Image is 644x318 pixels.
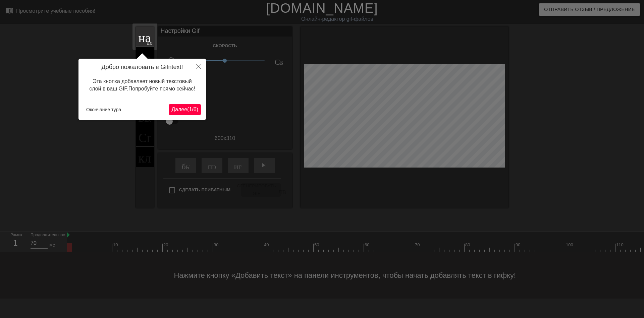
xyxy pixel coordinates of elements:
ya-tr-span: Добро пожаловать в Gifntext! [101,64,183,70]
button: Закрыть [191,59,206,74]
button: Окончание тура [84,105,124,115]
ya-tr-span: / [192,107,193,112]
h4: Добро пожаловать в Gifntext! [84,64,201,71]
ya-tr-span: Попробуйте прямо сейчас! [128,86,195,91]
ya-tr-span: Далее [171,107,187,112]
button: Далее [169,104,201,115]
ya-tr-span: Окончание тура [86,107,121,112]
ya-tr-span: ( [187,107,189,112]
ya-tr-span: 1 [189,107,192,112]
ya-tr-span: ) [197,107,198,112]
ya-tr-span: 6 [194,107,197,112]
ya-tr-span: Эта кнопка добавляет новый текстовый слой в ваш GIF. [89,78,192,91]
